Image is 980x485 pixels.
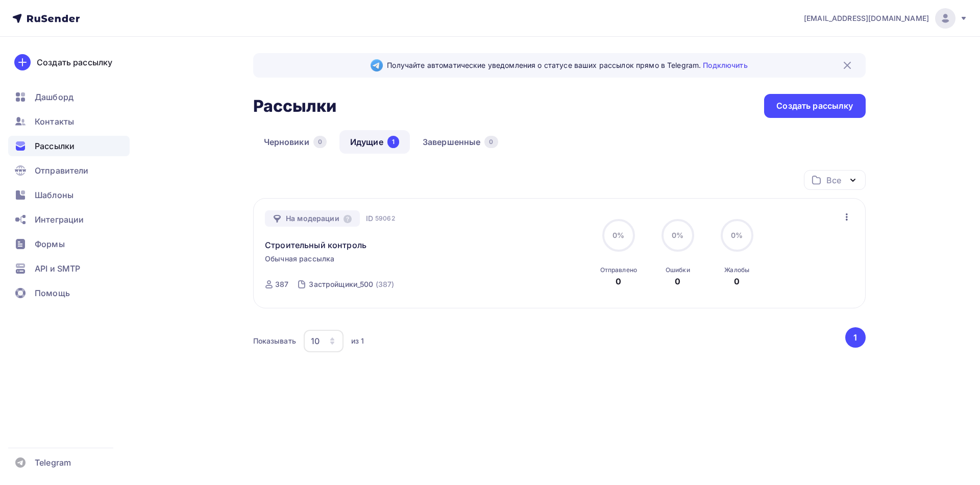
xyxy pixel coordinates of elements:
[8,234,130,254] a: Формы
[412,130,509,154] a: Завершенные0
[8,136,130,156] a: Рассылки
[265,239,366,251] a: Строительный контроль
[265,210,360,227] div: На модерации
[35,262,80,275] span: API и SMTP
[734,275,740,287] div: 0
[351,336,364,346] div: из 1
[703,61,747,69] a: Подключить
[600,266,637,274] div: Отправлено
[672,231,683,239] span: 0%
[724,266,749,274] div: Жалобы
[35,238,65,250] span: Формы
[311,335,320,347] div: 10
[371,59,383,71] img: Telegram
[8,185,130,205] a: Шаблоны
[843,327,866,348] ul: Pagination
[35,456,71,469] span: Telegram
[387,60,747,70] span: Получайте автоматические уведомления о статусе ваших рассылок прямо в Telegram.
[387,136,399,148] div: 1
[313,136,327,148] div: 0
[366,213,373,224] span: ID
[35,189,73,201] span: Шаблоны
[484,136,498,148] div: 0
[845,327,866,348] button: Go to page 1
[35,213,84,226] span: Интеграции
[35,115,74,128] span: Контакты
[8,87,130,107] a: Дашборд
[253,130,337,154] a: Черновики0
[731,231,743,239] span: 0%
[253,336,296,346] div: Показывать
[826,174,841,186] div: Все
[308,276,395,293] a: Застройщики_500 (387)
[339,130,410,154] a: Идущие1
[616,275,621,287] div: 0
[8,160,130,181] a: Отправители
[376,279,395,289] div: (387)
[35,164,89,177] span: Отправители
[776,100,853,112] div: Создать рассылку
[309,279,373,289] div: Застройщики_500
[35,91,73,103] span: Дашборд
[666,266,690,274] div: Ошибки
[35,140,75,152] span: Рассылки
[253,96,337,116] h2: Рассылки
[375,213,395,224] span: 59062
[35,287,70,299] span: Помощь
[8,111,130,132] a: Контакты
[675,275,680,287] div: 0
[303,329,344,353] button: 10
[612,231,624,239] span: 0%
[37,56,112,68] div: Создать рассылку
[804,13,929,23] span: [EMAIL_ADDRESS][DOMAIN_NAME]
[265,254,334,264] span: Обычная рассылка
[804,8,968,29] a: [EMAIL_ADDRESS][DOMAIN_NAME]
[275,279,288,289] div: 387
[804,170,866,190] button: Все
